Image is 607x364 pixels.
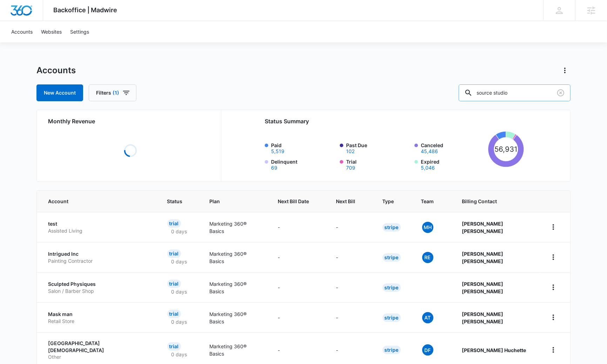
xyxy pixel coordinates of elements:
[48,318,150,325] p: Retail Store
[167,228,191,235] p: 0 days
[37,21,66,42] a: Websites
[270,242,328,272] td: -
[48,288,150,295] p: Salon / Barber Shop
[270,212,328,242] td: -
[462,198,531,205] span: Billing Contact
[167,342,181,351] div: Trial
[346,142,411,154] label: Past Due
[48,220,150,234] a: testAssisted Living
[548,282,559,293] button: home
[271,158,336,170] label: Delinquent
[48,311,150,318] p: Mask man
[328,302,374,332] td: -
[167,310,181,318] div: Trial
[48,198,140,205] span: Account
[54,6,117,14] span: Backoffice | Madwire
[167,219,181,228] div: Trial
[346,149,355,154] button: Past Due
[48,340,150,360] a: [GEOGRAPHIC_DATA][DEMOGRAPHIC_DATA]Other
[48,281,150,288] p: Sculpted Physiques
[210,280,261,295] p: Marketing 360® Basics
[48,250,150,264] a: Intrigued IncPainting Contractor
[494,145,517,153] tspan: 56,931
[270,302,328,332] td: -
[555,87,566,98] button: Clear
[48,257,150,265] p: Painting Contractor
[36,84,83,101] a: New Account
[167,318,191,325] p: 0 days
[422,312,433,323] span: At
[462,251,504,264] strong: [PERSON_NAME] [PERSON_NAME]
[36,65,76,76] h1: Accounts
[328,272,374,302] td: -
[383,314,401,322] div: Stripe
[48,220,150,227] p: test
[459,84,571,101] input: Search
[167,198,183,205] span: Status
[548,221,559,233] button: home
[48,340,150,353] p: [GEOGRAPHIC_DATA][DEMOGRAPHIC_DATA]
[421,149,438,154] button: Canceled
[346,158,411,170] label: Trial
[462,281,504,294] strong: [PERSON_NAME] [PERSON_NAME]
[383,198,394,205] span: Type
[548,312,559,323] button: home
[336,198,356,205] span: Next Bill
[383,223,401,232] div: Stripe
[383,346,401,354] div: Stripe
[328,212,374,242] td: -
[167,280,181,288] div: Trial
[383,253,401,262] div: Stripe
[270,272,328,302] td: -
[7,21,37,42] a: Accounts
[421,198,435,205] span: Team
[422,222,433,233] span: MH
[421,158,485,170] label: Expired
[167,288,191,295] p: 0 days
[48,311,150,324] a: Mask manRetail Store
[210,250,261,265] p: Marketing 360® Basics
[271,149,284,154] button: Paid
[210,310,261,325] p: Marketing 360® Basics
[89,84,136,101] button: Filters(1)
[462,221,504,234] strong: [PERSON_NAME] [PERSON_NAME]
[559,65,571,76] button: Actions
[167,258,191,265] p: 0 days
[548,252,559,263] button: home
[346,165,355,170] button: Trial
[462,311,504,324] strong: [PERSON_NAME] [PERSON_NAME]
[167,249,181,258] div: Trial
[271,142,336,154] label: Paid
[66,21,93,42] a: Settings
[278,198,309,205] span: Next Bill Date
[210,220,261,235] p: Marketing 360® Basics
[48,250,150,257] p: Intrigued Inc
[383,283,401,292] div: Stripe
[421,142,485,154] label: Canceled
[422,252,433,263] span: RE
[328,242,374,272] td: -
[113,90,119,95] span: (1)
[48,281,150,294] a: Sculpted PhysiquesSalon / Barber Shop
[48,227,150,234] p: Assisted Living
[48,117,213,125] h2: Monthly Revenue
[210,343,261,357] p: Marketing 360® Basics
[271,165,277,170] button: Delinquent
[265,117,524,125] h2: Status Summary
[48,353,150,360] p: Other
[421,165,435,170] button: Expired
[422,344,433,356] span: DF
[167,351,191,358] p: 0 days
[210,198,261,205] span: Plan
[548,344,559,356] button: home
[462,347,526,353] strong: [PERSON_NAME] Huchette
